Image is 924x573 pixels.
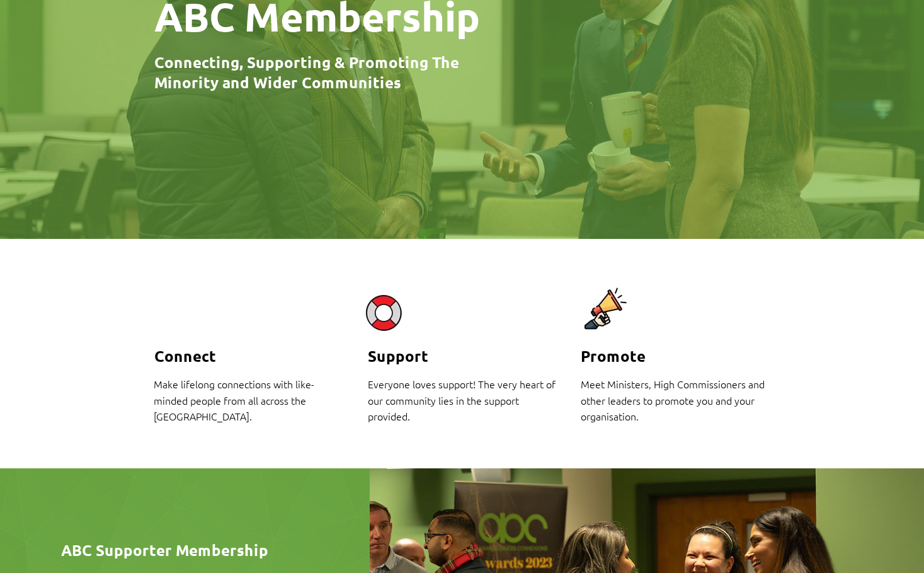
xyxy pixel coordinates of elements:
[154,297,206,335] img: Screenshot 2020-12-16 at 19.28.20.png
[154,52,459,92] span: Connecting, Supporting & Promoting The Minority and Wider Communities
[357,291,409,335] img: Screenshot 2020-12-16 at 19.28.27.png
[154,346,216,366] span: Connect
[368,346,428,366] span: Support
[581,346,646,366] span: Promote
[154,377,314,423] span: Make lifelong connections with like-minded people from all across the [GEOGRAPHIC_DATA].
[581,377,765,423] span: Meet Ministers, High Commissioners and other leaders to promote you and your organisation.
[368,377,556,423] span: Everyone loves support! The very heart of our community lies in the support provided.
[61,540,268,560] span: ABC Supporter Membership
[570,283,636,335] img: Screenshot 2020-12-16 at 19.28.33.png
